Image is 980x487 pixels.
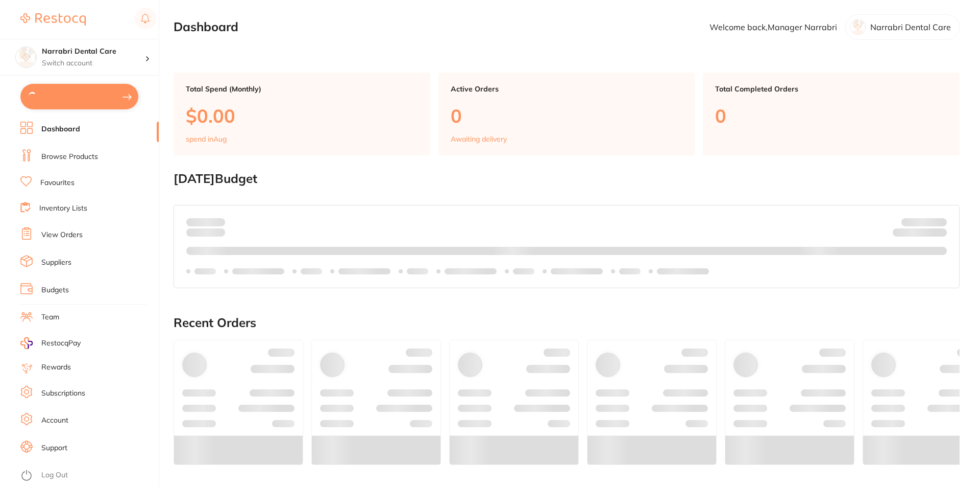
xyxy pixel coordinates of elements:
p: 0 [451,105,683,126]
p: Labels [513,267,534,275]
a: View Orders [41,230,83,240]
p: Welcome back, Manager Narrabri [709,22,837,32]
a: Account [41,415,68,426]
img: RestocqPay [20,337,33,349]
p: Active Orders [451,85,683,93]
a: Budgets [41,285,69,295]
p: Budget: [901,218,947,226]
p: Labels [301,267,322,275]
strong: $0.00 [207,217,225,226]
a: Total Completed Orders0 [703,73,960,155]
a: Inventory Lists [39,203,87,214]
p: Labels extended [551,267,603,275]
p: Total Completed Orders [715,85,947,93]
span: RestocqPay [41,338,81,349]
a: Log Out [41,470,68,480]
p: Narrabri Dental Care [870,22,951,32]
p: Labels extended [657,267,709,275]
a: Suppliers [41,258,71,268]
a: Total Spend (Monthly)$0.00spend inAug [174,73,430,155]
p: Spent: [186,218,225,226]
p: spend in Aug [186,135,227,143]
img: Narrabri Dental Care [16,47,36,67]
a: Browse Products [41,152,98,162]
p: Labels extended [232,267,284,275]
a: Favourites [40,178,75,188]
h2: [DATE] Budget [174,172,960,186]
strong: $NaN [927,217,947,226]
a: RestocqPay [20,337,81,349]
h2: Dashboard [174,20,238,34]
p: $0.00 [186,105,418,126]
a: Restocq Logo [20,8,86,31]
a: Support [41,443,67,453]
p: Labels [619,267,641,275]
strong: $0.00 [929,230,947,239]
p: Total Spend (Monthly) [186,85,418,93]
button: Log Out [20,468,156,484]
p: Awaiting delivery [451,135,507,143]
a: Rewards [41,362,71,373]
img: Restocq Logo [20,13,86,26]
h2: Recent Orders [174,316,960,330]
a: Subscriptions [41,388,85,399]
p: month [186,226,225,239]
p: Switch account [42,58,145,68]
a: Dashboard [41,124,80,134]
p: Labels extended [445,267,497,275]
h4: Narrabri Dental Care [42,47,145,57]
p: Labels [194,267,216,275]
p: Labels [407,267,428,275]
p: Remaining: [893,226,947,239]
a: Active Orders0Awaiting delivery [438,73,695,155]
p: Labels extended [338,267,390,275]
p: 0 [715,105,947,126]
a: Team [41,312,59,322]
